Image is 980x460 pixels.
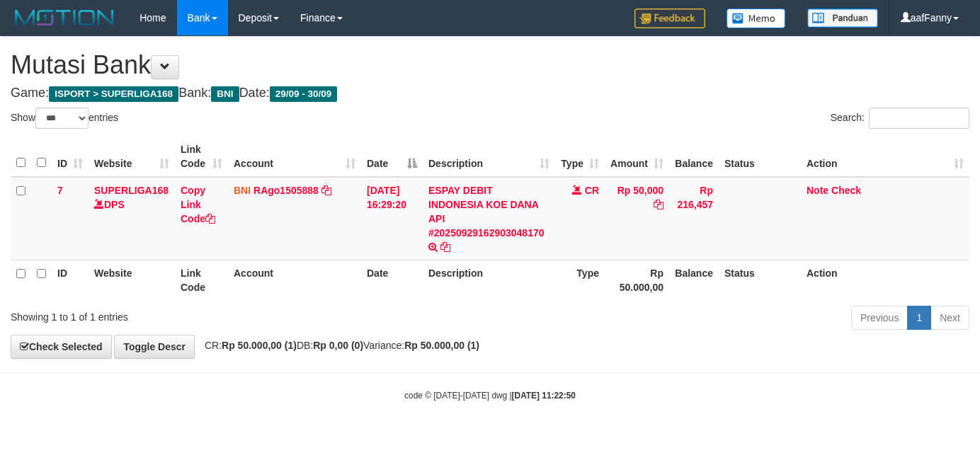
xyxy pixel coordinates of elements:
th: Type [555,260,605,300]
div: Showing 1 to 1 of 1 entries [11,304,398,324]
a: Check Selected [11,335,112,359]
a: RAgo1505888 [253,185,319,196]
th: ID [52,260,89,300]
th: Action [801,260,969,300]
span: CR: DB: Variance: [198,340,479,351]
img: Feedback.jpg [634,8,705,28]
a: ESPAY DEBIT INDONESIA KOE DANA API #20250929162903048170 [428,185,545,238]
small: code © [DATE]-[DATE] dwg | [404,391,576,401]
strong: Rp 50.000,00 (1) [222,340,297,351]
strong: Rp 0,00 (0) [313,340,363,351]
img: panduan.png [807,8,878,28]
th: Account [228,260,361,300]
th: Description: activate to sort column ascending [423,137,555,177]
a: SUPERLIGA168 [94,185,169,196]
h4: Game: Bank: Date: [11,86,969,100]
a: Next [930,306,969,330]
a: Copy Link Code [181,185,215,224]
span: BNI [211,86,239,102]
th: Date: activate to sort column descending [361,137,423,177]
label: Search: [831,108,969,129]
th: Website [89,260,175,300]
th: Balance [669,137,719,177]
a: Check [831,185,861,196]
th: Amount: activate to sort column ascending [605,137,669,177]
a: Copy ESPAY DEBIT INDONESIA KOE DANA API #20250929162903048170 to clipboard [440,241,450,253]
th: Rp 50.000,00 [605,260,669,300]
a: Copy Rp 50,000 to clipboard [654,199,663,210]
select: Showentries [35,108,89,129]
th: Date [361,260,423,300]
a: Previous [851,306,908,330]
img: MOTION_logo.png [11,7,118,28]
h1: Mutasi Bank [11,51,969,79]
a: Toggle Descr [114,335,195,359]
a: 1 [907,306,931,330]
th: Website: activate to sort column ascending [89,137,175,177]
strong: Rp 50.000,00 (1) [404,340,479,351]
span: BNI [234,185,251,196]
span: CR [585,185,599,196]
a: Note [807,185,828,196]
input: Search: [869,108,969,129]
th: Action: activate to sort column ascending [801,137,969,177]
th: Type: activate to sort column ascending [555,137,605,177]
th: Link Code [175,260,228,300]
td: Rp 50,000 [605,177,669,260]
th: ID: activate to sort column ascending [52,137,89,177]
th: Balance [669,260,719,300]
th: Link Code: activate to sort column ascending [175,137,228,177]
span: ISPORT > SUPERLIGA168 [49,86,178,102]
label: Show entries [11,108,118,129]
th: Description [423,260,555,300]
th: Status [719,260,801,300]
th: Status [719,137,801,177]
td: Rp 216,457 [669,177,719,260]
img: Button%20Memo.svg [727,8,786,28]
td: DPS [89,177,175,260]
strong: [DATE] 11:22:50 [512,391,576,401]
td: [DATE] 16:29:20 [361,177,423,260]
a: Copy RAgo1505888 to clipboard [321,185,331,196]
span: 29/09 - 30/09 [270,86,338,102]
span: 7 [57,185,63,196]
th: Account: activate to sort column ascending [228,137,361,177]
